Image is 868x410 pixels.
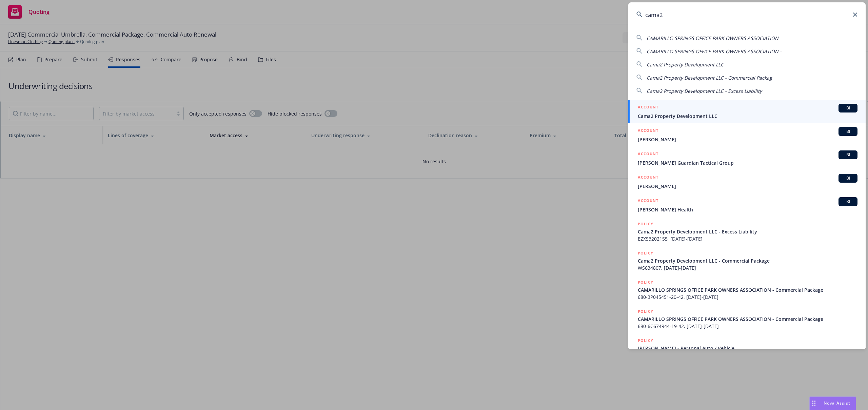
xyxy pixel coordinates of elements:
[628,275,866,304] a: POLICYCAMARILLO SPRINGS OFFICE PARK OWNERS ASSOCIATION - Commercial Package680-3P045451-20-42, [D...
[628,304,866,333] a: POLICYCAMARILLO SPRINGS OFFICE PARK OWNERS ASSOCIATION - Commercial Package680-6C674944-19-42, [D...
[841,175,855,181] span: BI
[628,193,866,217] a: ACCOUNTBI[PERSON_NAME] Health
[638,228,857,235] span: Cama2 Property Development LLC - Excess Liability
[638,136,857,143] span: [PERSON_NAME]
[628,100,866,123] a: ACCOUNTBICama2 Property Development LLC
[628,333,866,363] a: POLICY[PERSON_NAME] - Personal Auto / Vehicle
[628,147,866,170] a: ACCOUNTBI[PERSON_NAME] Guardian Tactical Group
[647,48,782,55] span: CAMARILLO SPRINGS OFFICE PARK OWNERS ASSOCIATION -
[638,159,857,166] span: [PERSON_NAME] Guardian Tactical Group
[647,75,772,81] span: Cama2 Property Development LLC - Commercial Packag
[638,127,658,135] h5: ACCOUNT
[638,183,857,190] span: [PERSON_NAME]
[638,264,857,271] span: WS634807, [DATE]-[DATE]
[841,152,855,158] span: BI
[841,105,855,111] span: BI
[809,396,856,410] button: Nova Assist
[628,170,866,193] a: ACCOUNTBI[PERSON_NAME]
[638,250,653,257] h5: POLICY
[628,123,866,147] a: ACCOUNTBI[PERSON_NAME]
[638,293,857,301] span: 680-3P045451-20-42, [DATE]-[DATE]
[638,345,857,352] span: [PERSON_NAME] - Personal Auto / Vehicle
[638,104,658,112] h5: ACCOUNT
[628,217,866,246] a: POLICYCama2 Property Development LLC - Excess LiabilityEZXS3202155, [DATE]-[DATE]
[638,235,857,242] span: EZXS3202155, [DATE]-[DATE]
[638,206,857,213] span: [PERSON_NAME] Health
[638,315,857,323] span: CAMARILLO SPRINGS OFFICE PARK OWNERS ASSOCIATION - Commercial Package
[638,337,653,344] h5: POLICY
[638,221,653,227] h5: POLICY
[628,2,866,27] input: Search...
[638,197,658,205] h5: ACCOUNT
[638,286,857,293] span: CAMARILLO SPRINGS OFFICE PARK OWNERS ASSOCIATION - Commercial Package
[810,397,818,410] div: Drag to move
[638,150,658,159] h5: ACCOUNT
[824,400,850,406] span: Nova Assist
[841,128,855,135] span: BI
[638,112,857,120] span: Cama2 Property Development LLC
[638,257,857,264] span: Cama2 Property Development LLC - Commercial Package
[638,279,653,286] h5: POLICY
[638,323,857,330] span: 680-6C674944-19-42, [DATE]-[DATE]
[647,35,778,41] span: CAMARILLO SPRINGS OFFICE PARK OWNERS ASSOCIATION
[647,88,762,94] span: Cama2 Property Development LLC - Excess Liability
[628,246,866,275] a: POLICYCama2 Property Development LLC - Commercial PackageWS634807, [DATE]-[DATE]
[647,61,724,68] span: Cama2 Property Development LLC
[638,174,658,182] h5: ACCOUNT
[841,199,855,205] span: BI
[638,308,653,315] h5: POLICY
